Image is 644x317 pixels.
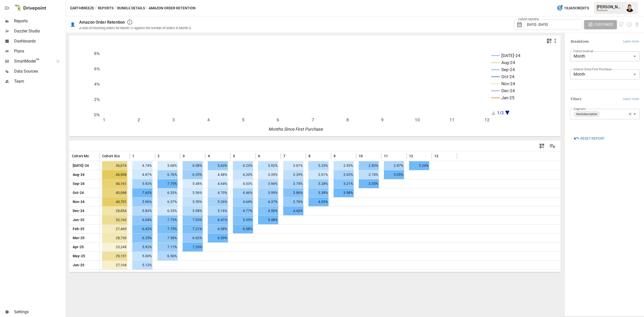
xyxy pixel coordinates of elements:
[14,68,65,74] span: Data Sources
[283,153,285,158] span: 7
[72,261,85,270] span: Jun-25
[501,67,515,72] text: Sep-24
[233,197,253,206] span: 4.64%
[334,170,354,179] span: 3.03%
[207,117,210,122] text: 4
[208,225,228,233] span: 6.08%
[580,135,605,142] span: Reset Report
[384,170,404,179] span: 3.05%
[132,197,152,206] span: 5.96%
[132,234,152,242] span: 6.25%
[90,152,97,160] button: Sort
[117,5,145,11] button: Bundle Details
[183,179,203,188] span: 5.48%
[79,26,191,30] div: A ratio of returning orders for Month 1+ against the number of orders in Month 0.
[183,206,203,215] span: 5.98%
[95,5,97,11] div: /
[570,51,639,61] div: Month
[157,225,178,233] span: 7.75%
[208,161,228,170] span: 5.63%
[233,161,253,170] span: 4.23%
[157,161,178,170] span: 5.68%
[571,96,581,102] h6: Filters
[363,152,370,160] button: Sort
[72,170,85,179] span: Aug-24
[132,243,152,251] span: 5.92%
[258,161,278,170] span: 3.92%
[485,117,490,122] text: 12
[308,153,310,158] span: 8
[334,188,354,197] span: 3.98%
[14,18,65,24] span: Reports
[308,179,329,188] span: 3.28%
[501,81,515,86] text: Nov-24
[634,22,640,27] button: Download report
[14,309,65,315] span: Settings
[258,170,278,179] span: 3.35%
[183,153,185,158] span: 3
[114,5,116,11] div: /
[308,188,329,197] span: 3.38%
[597,9,623,12] div: Earthbreeze
[415,117,420,122] text: 10
[157,243,178,251] span: 7.17%
[160,152,167,160] button: Sort
[157,170,178,179] span: 6.76%
[132,252,152,260] span: 5.00%
[574,67,611,71] label: Interval Since First Purchase
[185,152,192,160] button: Sort
[527,23,548,26] span: [DATE] - [DATE]
[72,179,85,188] span: Sep-24
[584,20,617,29] button: Customize
[258,179,278,188] span: 3.96%
[242,117,245,122] text: 5
[258,216,278,224] span: 5.48%
[434,153,438,158] span: 13
[183,170,203,179] span: 6.35%
[626,4,634,12] img: Francisco Sanchez
[388,152,395,160] button: Sort
[132,261,152,270] span: 5.12%
[183,225,203,233] span: 7.21%
[132,161,152,170] span: 4.74%
[501,60,515,65] text: Aug-24
[334,179,354,188] span: 3.21%
[626,22,632,27] button: Schedule report
[120,152,127,160] button: Sort
[138,117,140,122] text: 2
[623,39,639,44] span: Learn more
[157,153,159,158] span: 2
[308,170,329,179] span: 3.01%
[102,161,127,170] span: 36,674
[208,206,228,215] span: 5.16%
[94,97,100,102] text: 2%
[72,188,85,197] span: Oct-24
[208,234,228,242] span: 6.59%
[183,161,203,170] span: 6.08%
[102,234,127,242] span: 28,730
[555,4,591,13] button: 19,665Credits
[132,153,134,158] span: 1
[157,179,178,188] span: 7.75%
[72,206,85,215] span: Dec-24
[146,5,148,11] div: /
[384,161,404,170] span: 2.87%
[132,179,152,188] span: 5.92%
[14,48,65,54] span: Plans
[334,161,354,170] span: 2.93%
[14,28,65,34] span: Dazzler Studio
[619,20,625,29] button: View documentation
[594,21,613,28] span: Customize
[14,38,65,44] span: Dashboards
[286,152,293,160] button: Sort
[94,82,100,87] text: 4%
[72,197,85,206] span: Nov-24
[14,58,51,64] span: SmartModel
[102,170,127,179] span: 46,908
[132,170,152,179] span: 4.87%
[501,53,520,58] text: [DATE]-24
[72,225,85,233] span: Feb-25
[94,66,100,71] text: 6%
[36,58,39,64] span: ™
[102,216,127,224] span: 32,162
